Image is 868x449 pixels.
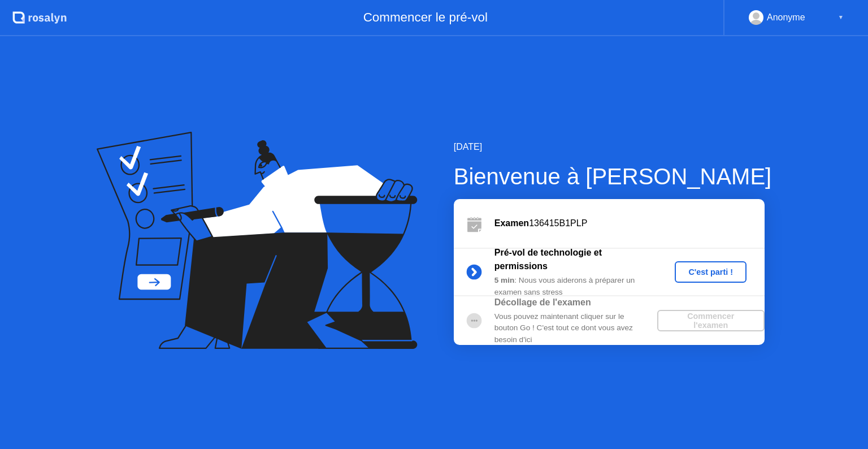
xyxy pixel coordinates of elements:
[454,159,771,193] div: Bienvenue à [PERSON_NAME]
[454,140,771,154] div: [DATE]
[767,10,805,25] div: Anonyme
[657,310,765,331] button: Commencer l'examen
[494,311,657,346] div: Vous pouvez maintenant cliquer sur le bouton Go ! C'est tout ce dont vous avez besoin d'ici
[494,217,765,230] div: 136415B1PLP
[494,276,515,284] b: 5 min
[494,248,602,271] b: Pré-vol de technologie et permissions
[838,10,844,25] div: ▼
[494,275,657,298] div: : Nous vous aiderons à préparer un examen sans stress
[662,312,760,330] div: Commencer l'examen
[679,267,742,277] div: C'est parti !
[494,297,591,307] b: Décollage de l'examen
[675,261,747,283] button: C'est parti !
[494,218,529,228] b: Examen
